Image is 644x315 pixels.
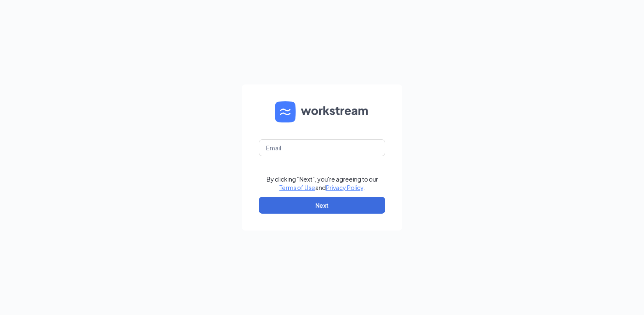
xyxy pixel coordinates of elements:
div: By clicking "Next", you're agreeing to our and . [266,175,378,192]
button: Next [259,197,385,214]
input: Email [259,139,385,156]
a: Terms of Use [279,184,315,191]
img: WS logo and Workstream text [275,101,369,122]
a: Privacy Policy [326,184,363,191]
